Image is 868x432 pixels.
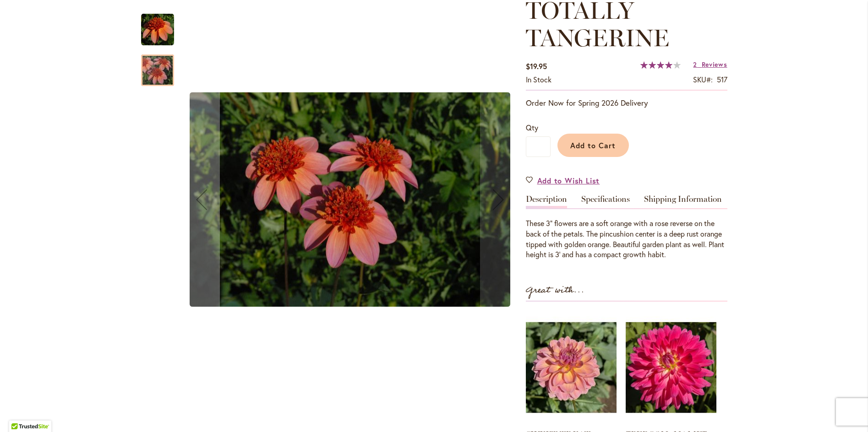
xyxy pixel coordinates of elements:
[537,175,600,186] span: Add to Wish List
[526,175,600,186] a: Add to Wish List
[526,311,617,424] img: SWEET TREAT
[640,61,681,69] div: 80%
[581,195,630,208] a: Specifications
[190,92,510,307] img: TOTALLY TANGERINE
[141,13,174,46] img: TOTALLY TANGERINE
[693,75,713,84] strong: SKU
[644,195,722,208] a: Shipping Information
[183,5,517,395] div: TOTALLY TANGERINETOTALLY TANGERINE
[526,195,727,260] div: Detailed Product Info
[183,5,559,395] div: Product Images
[526,283,584,298] strong: Great with...
[526,75,551,84] span: In stock
[702,60,727,69] span: Reviews
[183,5,517,395] div: TOTALLY TANGERINE
[557,134,629,157] button: Add to Cart
[526,75,551,85] div: Availability
[183,5,220,395] button: Previous
[526,123,538,132] span: Qty
[141,5,183,45] div: TOTALLY TANGERINE
[526,195,567,208] a: Description
[693,60,697,69] span: 2
[141,45,174,86] div: TOTALLY TANGERINE
[526,97,727,108] p: Order Now for Spring 2026 Delivery
[526,218,727,260] div: These 3" flowers are a soft orange with a rose reverse on the back of the petals. The pincushion ...
[626,311,716,424] img: MELISSA M
[7,400,33,425] iframe: Launch Accessibility Center
[570,140,616,150] span: Add to Cart
[526,61,547,71] span: $19.95
[717,75,727,85] div: 517
[693,60,727,69] a: 2 Reviews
